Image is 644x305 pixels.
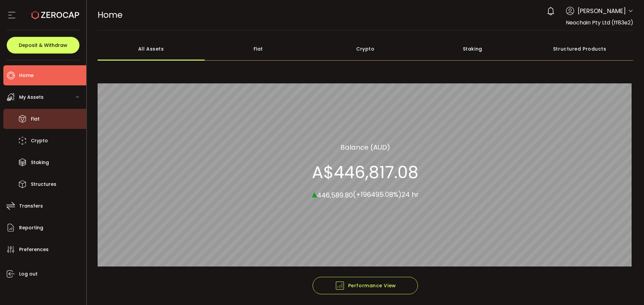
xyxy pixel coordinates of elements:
[19,92,44,102] span: My Assets
[566,19,633,26] span: Neochain Pty Ltd (ff83e2)
[610,273,644,305] iframe: Chat Widget
[205,37,312,61] div: Fiat
[31,158,49,167] span: Staking
[19,43,67,48] span: Deposit & Withdraw
[353,190,401,199] span: (+196495.08%)
[313,277,418,294] button: Performance View
[19,223,43,233] span: Reporting
[31,114,40,124] span: Fiat
[98,9,122,21] span: Home
[19,269,38,279] span: Log out
[98,37,205,61] div: All Assets
[335,281,396,291] span: Performance View
[7,37,79,54] button: Deposit & Withdraw
[317,190,353,200] span: 446,589.80
[526,37,634,61] div: Structured Products
[19,245,49,254] span: Preferences
[31,136,48,146] span: Crypto
[401,190,419,199] span: 24 hr
[31,179,56,189] span: Structures
[19,201,43,211] span: Transfers
[312,37,419,61] div: Crypto
[19,71,34,80] span: Home
[578,6,626,15] span: [PERSON_NAME]
[419,37,526,61] div: Staking
[340,142,390,152] section: Balance (AUD)
[312,162,419,182] section: A$446,817.08
[312,186,317,201] span: ▴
